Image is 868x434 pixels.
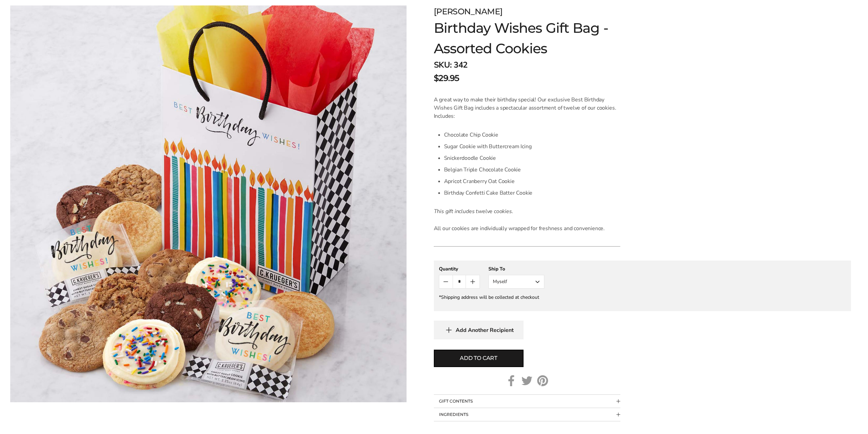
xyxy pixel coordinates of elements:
span: $29.95 [434,72,459,84]
img: Birthday Wishes Gift Bag - Assorted Cookies [10,5,407,402]
button: Add Another Recipient [434,321,524,339]
a: Facebook [506,375,517,386]
button: Count plus [466,275,479,288]
em: This gift includes twelve cookies. [434,208,513,215]
gfm-form: New recipient [434,261,851,311]
p: All our cookies are individually wrapped for freshness and convenience. [434,224,620,233]
li: Chocolate Chip Cookie [444,129,620,141]
button: Myself [488,275,544,289]
div: Ship To [488,266,544,272]
button: Collapsible block button [434,395,620,408]
span: 342 [454,59,468,70]
button: Count minus [439,275,453,288]
button: Add to cart [434,350,524,367]
li: Belgian Triple Chocolate Cookie [444,164,620,176]
button: Collapsible block button [434,408,620,421]
li: Snickerdoodle Cookie [444,152,620,164]
p: A great way to make their birthday special! Our exclusive Best Birthday Wishes Gift Bag includes ... [434,96,620,120]
div: Quantity [439,266,480,272]
span: Add to cart [460,354,497,362]
li: Birthday Confetti Cake Batter Cookie [444,187,620,199]
span: Add Another Recipient [456,327,514,334]
h1: Birthday Wishes Gift Bag - Assorted Cookies [434,18,651,59]
a: Pinterest [537,375,548,386]
input: Quantity [453,275,466,288]
div: [PERSON_NAME] [434,5,651,18]
li: Apricot Cranberry Oat Cookie [444,176,620,187]
div: *Shipping address will be collected at checkout [439,294,846,300]
a: Twitter [521,375,532,386]
li: Sugar Cookie with Buttercream Icing [444,141,620,152]
strong: SKU: [434,59,452,70]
